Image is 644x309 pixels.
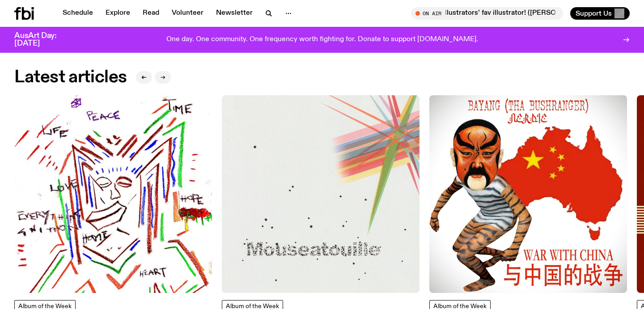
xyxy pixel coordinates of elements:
h2: Latest articles [14,69,127,85]
a: Newsletter [211,7,258,20]
a: Volunteer [166,7,209,20]
img: DJ Set feels like your parents' old shag carpet and sticky leather couches in the summer, and tas... [222,95,419,293]
span: Support Us [576,9,612,17]
button: Support Us [570,7,630,20]
a: Read [137,7,165,20]
button: On AirYour fav illustrators’ fav illustrator! ([PERSON_NAME]) [411,7,563,20]
a: Schedule [57,7,98,20]
a: Explore [100,7,136,20]
h3: AusArt Day: [DATE] [14,32,72,47]
p: One day. One community. One frequency worth fighting for. Donate to support [DOMAIN_NAME]. [166,36,478,44]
